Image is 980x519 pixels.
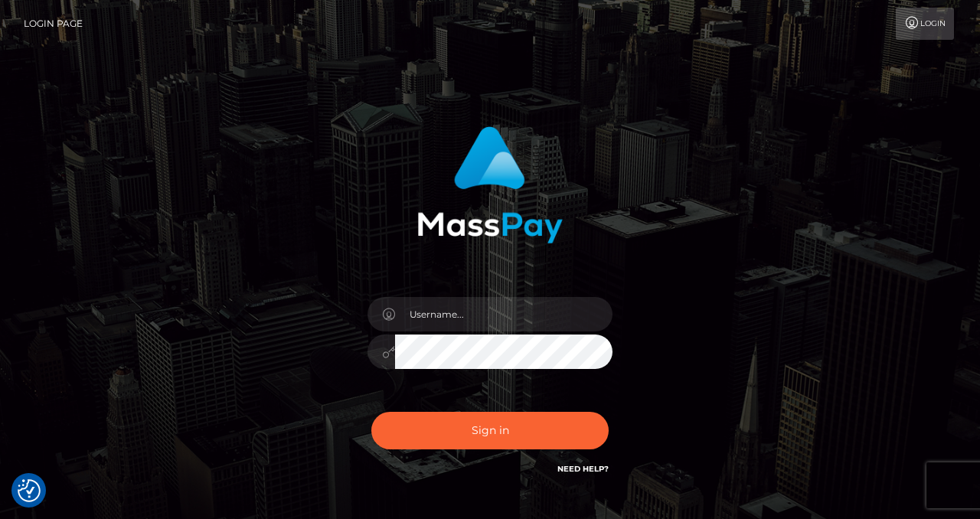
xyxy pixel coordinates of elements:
[896,8,954,40] a: Login
[417,126,563,243] img: MassPay Login
[18,479,41,502] button: Consent Preferences
[371,412,609,449] button: Sign in
[557,464,609,474] a: Need Help?
[18,479,41,502] img: Revisit consent button
[24,8,83,40] a: Login Page
[395,297,612,331] input: Username...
